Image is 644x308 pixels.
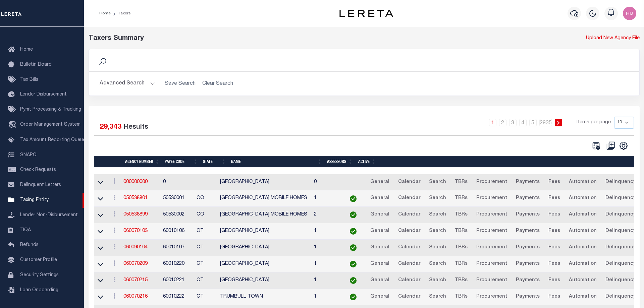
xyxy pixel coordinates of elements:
[311,190,342,207] td: 1
[100,124,121,131] span: 29,343
[566,242,600,253] a: Automation
[123,278,148,283] a: 060070215
[513,259,543,269] a: Payments
[20,47,33,52] span: Home
[367,242,392,253] a: General
[123,196,148,200] a: 050538801
[529,119,537,126] a: 5
[426,177,449,188] a: Search
[20,168,56,172] span: Check Requests
[123,294,148,299] a: 060070216
[194,256,217,272] td: CT
[160,174,194,191] td: 0
[602,292,639,302] a: Delinquency
[577,119,611,126] span: Items per page
[123,229,148,233] a: 060070103
[311,289,342,305] td: 1
[426,259,449,269] a: Search
[499,119,506,126] a: 2
[545,259,563,269] a: Fees
[367,177,392,188] a: General
[311,256,342,272] td: 1
[20,198,49,202] span: Taxing Entity
[426,292,449,302] a: Search
[545,209,563,220] a: Fees
[311,223,342,240] td: 1
[217,240,311,256] td: [GEOGRAPHIC_DATA]
[217,289,311,305] td: TRUMBULL TOWN
[602,242,639,253] a: Delinquency
[160,223,194,240] td: 60010106
[367,209,392,220] a: General
[194,190,217,207] td: CO
[395,275,423,286] a: Calendar
[123,180,148,184] a: 000000000
[452,259,471,269] a: TBRs
[426,226,449,237] a: Search
[539,119,552,126] a: 2935
[509,119,517,126] a: 3
[566,292,600,302] a: Automation
[367,259,392,269] a: General
[426,275,449,286] a: Search
[355,156,378,168] th: Active: activate to sort column ascending
[513,275,543,286] a: Payments
[545,275,563,286] a: Fees
[160,289,194,305] td: 60010222
[311,174,342,191] td: 0
[566,193,600,204] a: Automation
[217,272,311,289] td: [GEOGRAPHIC_DATA]
[311,272,342,289] td: 1
[123,261,148,266] a: 060070209
[20,183,61,187] span: Delinquent Letters
[426,193,449,204] a: Search
[20,138,86,142] span: Tax Amount Reporting Queue
[194,207,217,223] td: CO
[473,242,510,253] a: Procurement
[602,259,639,269] a: Delinquency
[566,209,600,220] a: Automation
[473,259,510,269] a: Procurement
[395,259,423,269] a: Calendar
[350,277,357,284] img: check-icon-green.svg
[602,275,639,286] a: Delinquency
[228,156,324,168] th: Name: activate to sort column ascending
[367,226,392,237] a: General
[545,226,563,237] a: Fees
[350,228,357,235] img: check-icon-green.svg
[350,211,357,218] img: check-icon-green.svg
[452,226,471,237] a: TBRs
[20,122,80,127] span: Order Management System
[217,256,311,272] td: [GEOGRAPHIC_DATA]
[20,77,38,82] span: Tax Bills
[452,193,471,204] a: TBRs
[602,193,639,204] a: Delinquency
[513,292,543,302] a: Payments
[20,288,58,293] span: Loan Onboarding
[200,156,228,168] th: State: activate to sort column ascending
[473,177,510,188] a: Procurement
[20,152,37,157] span: SNAPQ
[473,209,510,220] a: Procurement
[519,119,527,126] a: 4
[426,209,449,220] a: Search
[123,245,148,250] a: 060090104
[350,244,357,251] img: check-icon-green.svg
[217,190,311,207] td: [GEOGRAPHIC_DATA] MOBILE HOMES
[350,261,357,267] img: check-icon-green.svg
[20,107,81,112] span: Pymt Processing & Tracking
[395,209,423,220] a: Calendar
[566,259,600,269] a: Automation
[123,122,148,133] label: Results
[217,223,311,240] td: [GEOGRAPHIC_DATA]
[194,289,217,305] td: CT
[20,62,52,67] span: Bulletin Board
[513,209,543,220] a: Payments
[160,256,194,272] td: 60010220
[452,177,471,188] a: TBRs
[89,34,499,44] div: Taxers Summary
[20,92,67,97] span: Lender Disbursement
[20,213,78,218] span: Lender Non-Disbursement
[513,193,543,204] a: Payments
[452,242,471,253] a: TBRs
